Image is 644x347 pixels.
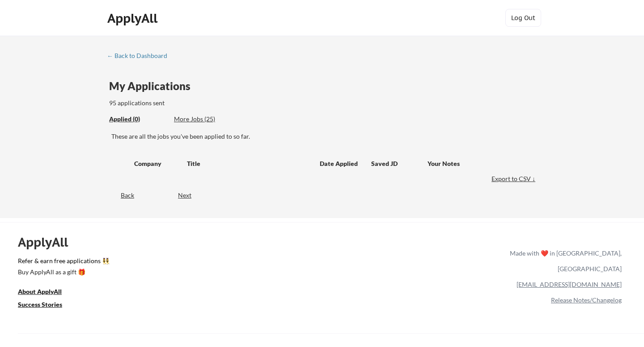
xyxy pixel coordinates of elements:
[18,287,74,298] a: About ApplyAll
[134,159,179,168] div: Company
[428,159,530,168] div: Your Notes
[18,267,107,278] a: Buy ApplyAll as a gift 🎁
[178,191,202,200] div: Next
[491,174,538,183] div: Export to CSV ↓
[109,81,198,91] div: My Applications
[109,115,167,124] div: Applied (0)
[320,159,359,168] div: Date Applied
[107,52,174,61] a: ← Back to Dashboard
[18,300,74,311] a: Success Stories
[551,296,622,304] a: Release Notes/Changelog
[517,281,622,288] a: [EMAIL_ADDRESS][DOMAIN_NAME]
[18,269,107,275] div: Buy ApplyAll as a gift 🎁
[18,235,78,250] div: ApplyAll
[505,9,541,27] button: Log Out
[107,191,134,200] div: Back
[18,288,62,295] u: About ApplyAll
[107,53,174,59] div: ← Back to Dashboard
[371,155,428,171] div: Saved JD
[109,99,282,107] div: 95 applications sent
[174,115,240,124] div: More Jobs (25)
[187,159,311,168] div: Title
[111,132,538,141] div: These are all the jobs you've been applied to so far.
[174,115,240,124] div: These are job applications we think you'd be a good fit for, but couldn't apply you to automatica...
[107,11,160,26] div: ApplyAll
[18,258,323,267] a: Refer & earn free applications 👯‍♀️
[109,115,167,124] div: These are all the jobs you've been applied to so far.
[506,245,622,277] div: Made with ❤️ in [GEOGRAPHIC_DATA], [GEOGRAPHIC_DATA]
[18,301,62,308] u: Success Stories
